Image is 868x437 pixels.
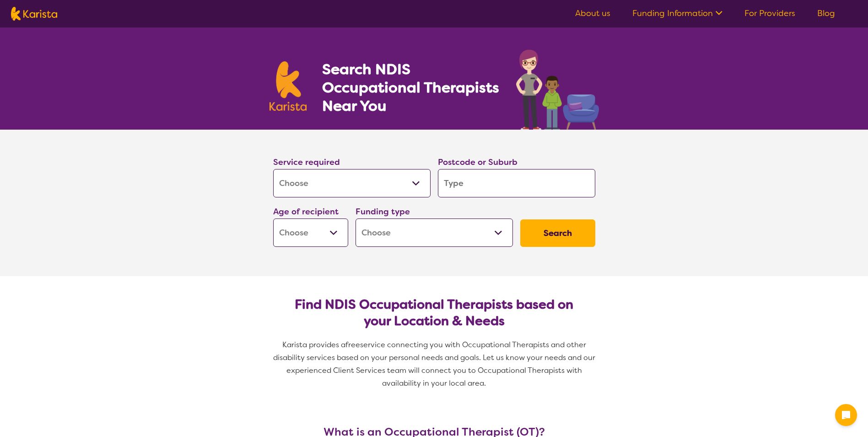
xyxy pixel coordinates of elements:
input: Type [438,169,595,197]
span: service connecting you with Occupational Therapists and other disability services based on your p... [273,340,597,388]
label: Postcode or Suburb [438,157,518,168]
h2: Find NDIS Occupational Therapists based on your Location & Needs [280,296,588,329]
span: Karista provides a [282,340,345,350]
img: occupational-therapy [516,49,599,130]
img: Karista logo [270,61,307,111]
a: About us [575,8,610,19]
h1: Search NDIS Occupational Therapists Near You [322,60,500,115]
a: Funding Information [632,8,722,19]
span: free [345,340,360,350]
label: Service required [273,157,340,168]
label: Age of recipient [273,206,339,217]
a: Blog [817,8,835,19]
label: Funding type [356,206,410,217]
img: Karista logo [11,7,57,21]
a: For Providers [744,8,795,19]
button: Search [520,219,595,247]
